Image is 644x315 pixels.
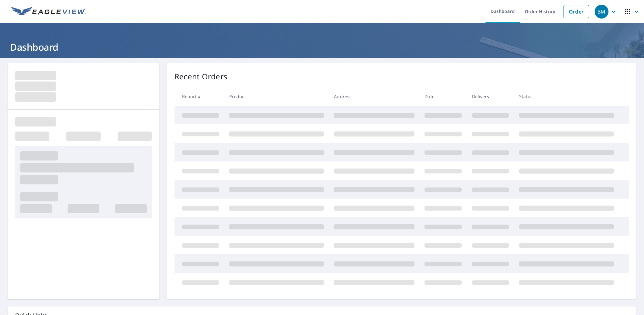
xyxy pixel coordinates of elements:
[514,87,619,106] th: Status
[175,71,227,82] p: Recent Orders
[224,87,329,106] th: Product
[595,5,608,19] div: BM
[175,87,224,106] th: Report #
[11,7,86,16] img: EV Logo
[563,5,589,18] a: Order
[467,87,514,106] th: Delivery
[419,87,467,106] th: Date
[329,87,419,106] th: Address
[8,41,636,53] h1: Dashboard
